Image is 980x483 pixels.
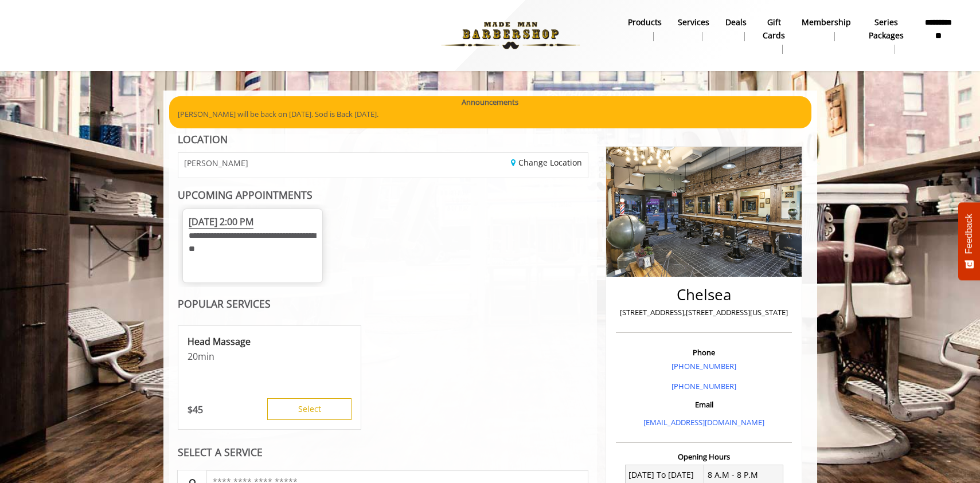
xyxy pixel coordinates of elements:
a: [PHONE_NUMBER] [671,361,736,371]
a: DealsDeals [717,14,755,44]
a: [PHONE_NUMBER] [671,381,736,391]
p: 20 [188,350,352,363]
p: Head Massage [188,335,352,348]
a: Productsproducts [620,14,670,44]
a: Change Location [511,157,582,168]
button: Feedback - Show survey [958,202,980,280]
b: products [628,16,662,29]
h3: Phone [619,348,789,356]
b: LOCATION [178,132,228,146]
div: SELECT A SERVICE [178,447,589,458]
b: Membership [802,16,851,29]
span: [PERSON_NAME] [184,159,248,167]
b: gift cards [763,16,786,42]
h2: Chelsea [619,286,789,303]
span: min [198,350,214,363]
p: [STREET_ADDRESS],[STREET_ADDRESS][US_STATE] [619,307,789,319]
img: Made Man Barbershop logo [432,4,589,67]
span: Feedback [964,214,974,254]
p: 45 [188,403,203,416]
b: Services [678,16,709,29]
b: POPULAR SERVICES [178,297,271,311]
h3: Email [619,400,789,409]
button: Select [267,398,352,420]
h3: Opening Hours [616,453,792,461]
a: MembershipMembership [794,14,859,44]
b: Deals [725,16,747,29]
span: [DATE] 2:00 PM [189,215,253,229]
b: Series packages [867,16,905,42]
b: Announcements [462,96,518,108]
a: Gift cardsgift cards [755,14,794,57]
a: Series packagesSeries packages [859,14,913,57]
span: $ [188,403,193,416]
a: [EMAIL_ADDRESS][DOMAIN_NAME] [643,417,764,427]
b: UPCOMING APPOINTMENTS [178,188,313,202]
a: ServicesServices [670,14,717,44]
p: [PERSON_NAME] will be back on [DATE]. Sod is Back [DATE]. [178,108,803,120]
